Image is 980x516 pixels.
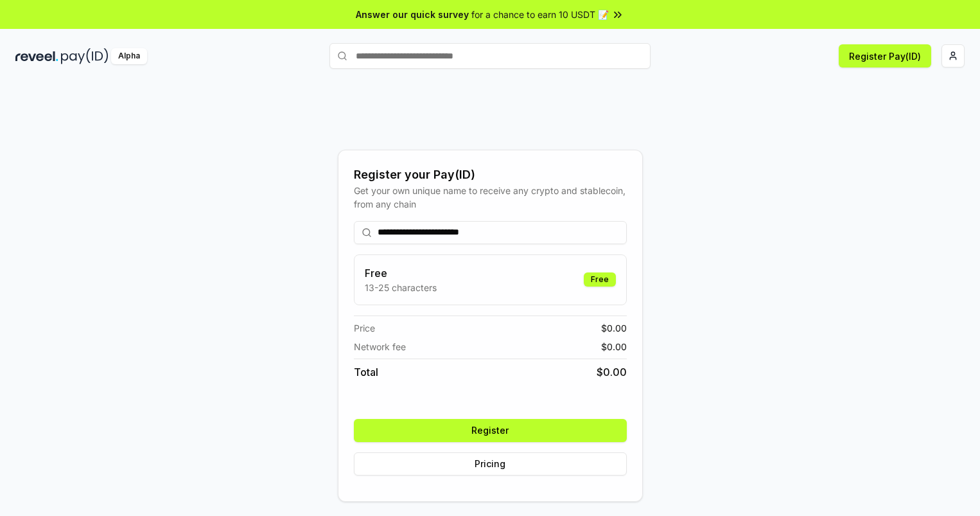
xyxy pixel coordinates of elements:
[354,340,406,353] span: Network fee
[354,452,627,476] button: Pricing
[15,48,58,64] img: reveel_dark
[365,281,437,294] p: 13-25 characters
[365,265,437,281] h3: Free
[111,48,147,64] div: Alpha
[354,364,378,380] span: Total
[601,340,627,353] span: $ 0.00
[354,419,627,442] button: Register
[354,321,375,335] span: Price
[354,184,627,211] div: Get your own unique name to receive any crypto and stablecoin, from any chain
[584,272,616,287] div: Free
[356,8,469,21] span: Answer our quick survey
[839,44,931,67] button: Register Pay(ID)
[601,321,627,335] span: $ 0.00
[597,364,627,380] span: $ 0.00
[61,48,109,64] img: pay_id
[471,8,609,21] span: for a chance to earn 10 USDT 📝
[354,166,627,184] div: Register your Pay(ID)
